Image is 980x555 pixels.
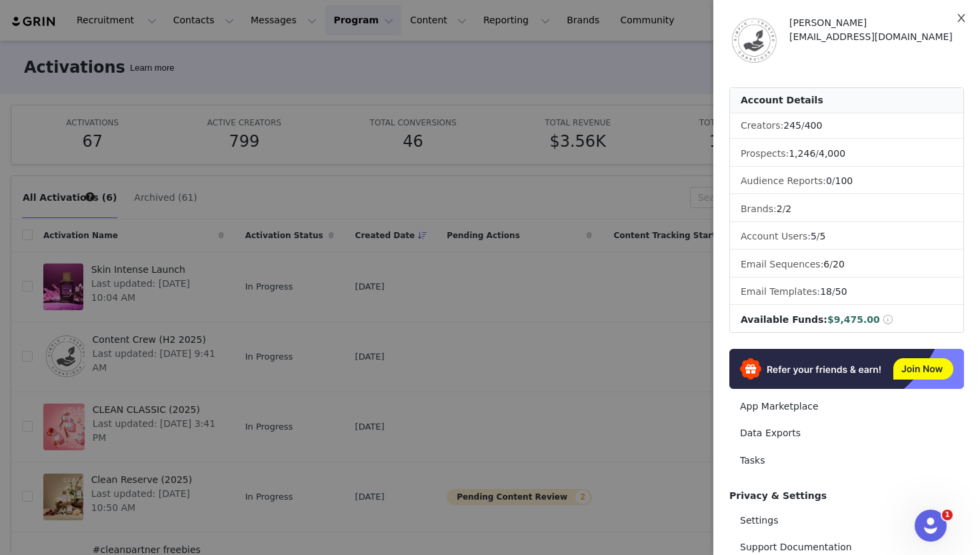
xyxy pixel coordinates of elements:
span: 100 [835,175,853,186]
span: Available Funds: [741,314,827,325]
span: 1 [942,510,953,520]
iframe: Intercom live chat [915,510,947,542]
div: [EMAIL_ADDRESS][DOMAIN_NAME] [789,30,964,44]
span: 6 [823,259,829,269]
img: 1c97e61f-9c4d-40d3-86e4-86a42c23aeac.jpg [729,16,779,66]
a: Data Exports [729,421,964,446]
span: $9,475.00 [827,314,880,325]
span: / [820,286,847,297]
a: Tasks [729,448,964,473]
span: 2 [785,203,791,214]
span: Privacy & Settings [729,490,827,501]
span: 50 [835,286,847,297]
span: / [777,203,792,214]
li: Account Users: [730,224,963,249]
div: [PERSON_NAME] [789,16,964,30]
span: 5 [811,231,817,241]
img: Refer & Earn [729,349,964,389]
span: 0 [826,175,832,186]
li: Brands: [730,197,963,222]
li: Creators: [730,113,963,139]
a: App Marketplace [729,394,964,419]
a: Settings [729,508,964,533]
span: 400 [805,120,823,131]
span: / [789,148,845,159]
li: Audience Reports: / [730,169,963,194]
span: 5 [820,231,826,241]
span: 245 [783,120,801,131]
span: / [823,259,844,269]
span: 20 [833,259,845,269]
span: / [811,231,826,241]
span: 1,246 [789,148,815,159]
span: / [783,120,822,131]
i: icon: close [956,13,967,23]
span: 2 [777,203,783,214]
span: 18 [820,286,832,297]
li: Email Sequences: [730,252,963,277]
li: Email Templates: [730,280,963,305]
span: 4,000 [819,148,845,159]
li: Prospects: [730,141,963,167]
div: Account Details [730,88,963,113]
